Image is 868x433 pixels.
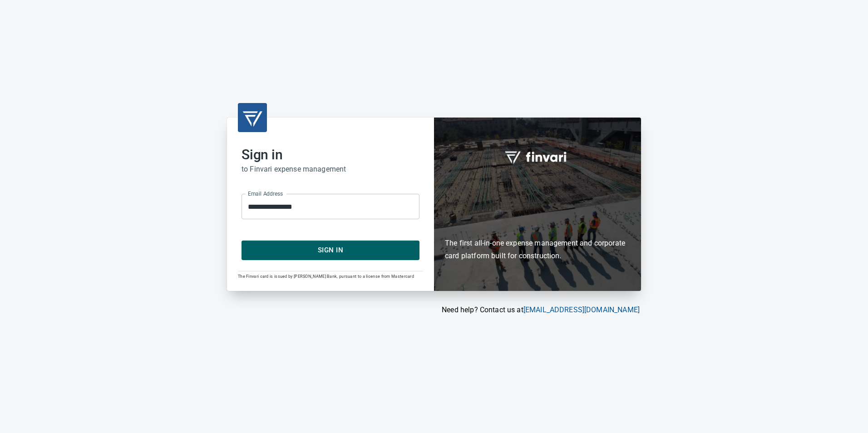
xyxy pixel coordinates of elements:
h6: The first all-in-one expense management and corporate card platform built for construction. [445,184,630,262]
span: Sign In [252,244,409,256]
div: Finvari [434,118,641,290]
img: fullword_logo_white.png [503,146,572,167]
p: Need help? Contact us at [227,305,640,315]
img: transparent_logo.png [242,107,263,128]
span: The Finvari card is issued by [PERSON_NAME] Bank, pursuant to a license from Mastercard [238,274,414,279]
button: Sign In [242,241,419,260]
h2: Sign in [242,147,419,163]
a: [EMAIL_ADDRESS][DOMAIN_NAME] [523,305,640,314]
h6: to Finvari expense management [242,163,419,176]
